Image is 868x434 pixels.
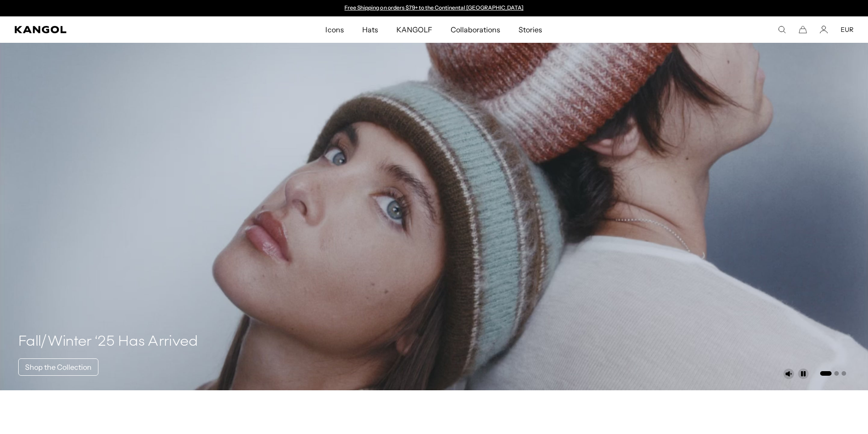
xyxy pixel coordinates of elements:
[783,368,794,379] button: Unmute
[519,16,542,43] span: Stories
[442,16,509,43] a: Collaborations
[340,5,528,12] slideshow-component: Announcement bar
[18,358,98,376] a: Shop the Collection
[396,16,432,43] span: KANGOLF
[799,26,807,34] button: Cart
[451,16,500,43] span: Collaborations
[778,26,786,34] summary: Search here
[362,16,378,43] span: Hats
[834,371,839,376] button: Go to slide 2
[18,333,198,351] h4: Fall/Winter ‘25 Has Arrived
[819,369,846,377] ul: Select a slide to show
[841,26,853,34] button: EUR
[387,16,442,43] a: KANGOLF
[820,371,832,376] button: Go to slide 1
[509,16,551,43] a: Stories
[340,5,528,12] div: Announcement
[798,368,809,379] button: Pause
[325,16,344,43] span: Icons
[820,26,828,34] a: Account
[15,26,216,33] a: Kangol
[842,371,846,376] button: Go to slide 3
[316,16,353,43] a: Icons
[344,4,524,11] a: Free Shipping on orders $79+ to the Continental [GEOGRAPHIC_DATA]
[353,16,387,43] a: Hats
[340,5,528,12] div: 1 of 2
